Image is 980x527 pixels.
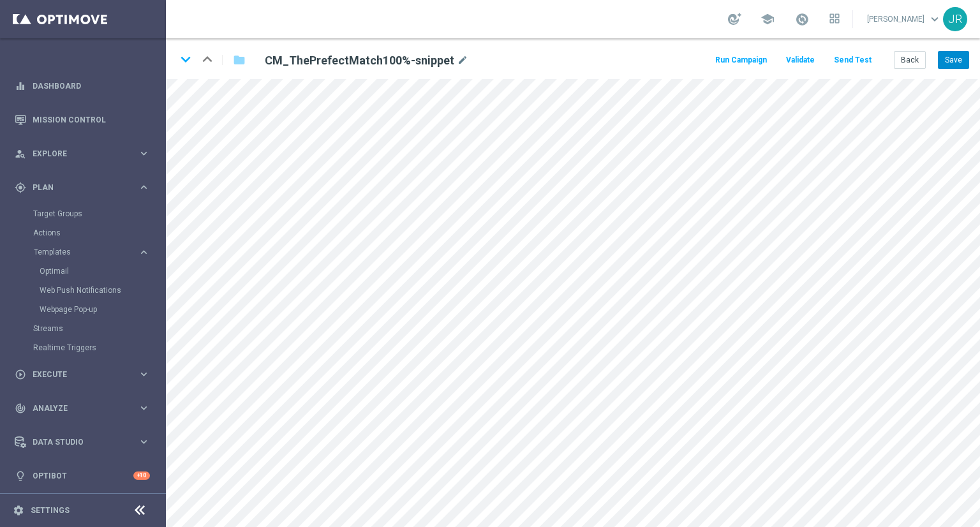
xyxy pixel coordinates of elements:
[40,285,133,295] a: Web Push Notifications
[14,403,151,413] button: track_changes Analyze keyboard_arrow_right
[15,103,150,137] div: Mission Control
[894,51,926,69] button: Back
[33,343,133,353] a: Realtime Triggers
[866,10,943,29] a: [PERSON_NAME]keyboard_arrow_down
[15,436,138,448] div: Data Studio
[133,471,150,480] div: +10
[14,149,151,159] button: person_search Explore keyboard_arrow_right
[832,52,873,69] button: Send Test
[33,204,165,223] div: Target Groups
[33,103,150,137] a: Mission Control
[40,262,165,281] div: Optimail
[40,281,165,300] div: Web Push Notifications
[15,369,138,380] div: Execute
[457,53,468,68] i: mode_edit
[33,338,165,357] div: Realtime Triggers
[14,115,151,125] button: Mission Control
[15,403,26,414] i: track_changes
[138,368,150,380] i: keyboard_arrow_right
[138,181,150,193] i: keyboard_arrow_right
[15,403,138,414] div: Analyze
[138,147,150,160] i: keyboard_arrow_right
[33,184,138,191] span: Plan
[33,405,138,412] span: Analyze
[34,248,138,256] div: Templates
[784,52,817,69] button: Validate
[138,436,150,448] i: keyboard_arrow_right
[33,323,133,334] a: Streams
[33,242,165,319] div: Templates
[233,52,246,68] i: folder
[15,182,26,193] i: gps_fixed
[232,50,247,70] button: folder
[15,182,138,193] div: Plan
[40,304,133,315] a: Webpage Pop-up
[14,471,151,481] button: lightbulb Optibot +10
[14,437,151,447] button: Data Studio keyboard_arrow_right
[33,371,138,378] span: Execute
[13,505,24,516] i: settings
[33,247,151,257] button: Templates keyboard_arrow_right
[33,459,133,493] a: Optibot
[33,319,165,338] div: Streams
[713,52,769,69] button: Run Campaign
[761,12,775,26] span: school
[138,402,150,414] i: keyboard_arrow_right
[15,69,150,103] div: Dashboard
[786,56,815,64] span: Validate
[40,300,165,319] div: Webpage Pop-up
[33,209,133,219] a: Target Groups
[938,51,969,69] button: Save
[138,246,150,258] i: keyboard_arrow_right
[33,223,165,242] div: Actions
[15,80,26,92] i: equalizer
[40,266,133,276] a: Optimail
[15,470,26,482] i: lightbulb
[33,150,138,158] span: Explore
[31,507,70,514] a: Settings
[14,81,151,91] button: equalizer Dashboard
[14,369,151,380] button: play_circle_outline Execute keyboard_arrow_right
[33,228,133,238] a: Actions
[928,12,942,26] span: keyboard_arrow_down
[15,459,150,493] div: Optibot
[33,69,150,103] a: Dashboard
[34,248,125,256] span: Templates
[15,148,138,160] div: Explore
[14,182,151,193] button: gps_fixed Plan keyboard_arrow_right
[15,369,26,380] i: play_circle_outline
[943,7,967,31] div: JR
[33,438,138,446] span: Data Studio
[15,148,26,160] i: person_search
[265,53,454,68] h2: CM_ThePrefectMatch100%-snippet
[176,50,195,69] i: keyboard_arrow_down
